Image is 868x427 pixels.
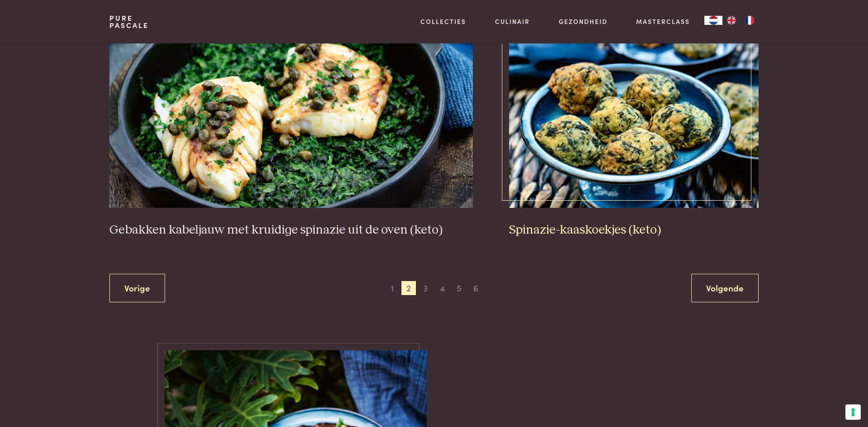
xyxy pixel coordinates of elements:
[452,281,467,296] span: 5
[691,274,759,302] a: Volgende
[722,16,741,25] a: EN
[495,17,530,26] a: Culinair
[435,281,450,296] span: 4
[704,16,722,25] div: Language
[722,16,759,25] ul: Language list
[509,27,759,208] img: Spinazie-kaaskoekjes (keto)
[109,222,473,238] h3: Gebakken kabeljauw met kruidige spinazie uit de oven (keto)
[109,27,473,238] a: Gebakken kabeljauw met kruidige spinazie uit de oven (keto) Gebakken kabeljauw met kruidige spina...
[704,16,759,25] aside: Language selected: Nederlands
[509,222,759,238] h3: Spinazie-kaaskoekjes (keto)
[109,14,149,29] a: PurePascale
[418,281,433,296] span: 3
[420,17,466,26] a: Collecties
[469,281,483,296] span: 6
[636,17,690,26] a: Masterclass
[509,27,759,238] a: Spinazie-kaaskoekjes (keto) Spinazie-kaaskoekjes (keto)
[704,16,722,25] a: NL
[109,27,473,208] img: Gebakken kabeljauw met kruidige spinazie uit de oven (keto)
[109,274,165,302] a: Vorige
[845,404,861,420] button: Uw voorkeuren voor toestemming voor trackingtechnologieën
[559,17,608,26] a: Gezondheid
[401,281,416,296] span: 2
[741,16,759,25] a: FR
[385,281,399,296] span: 1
